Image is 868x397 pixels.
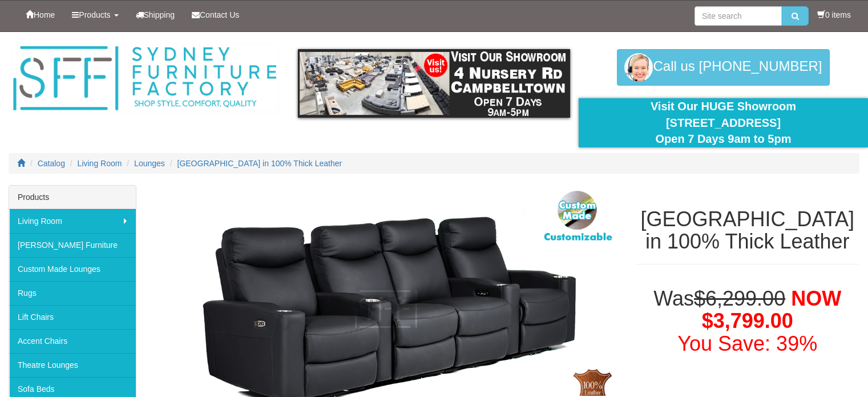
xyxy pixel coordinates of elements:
li: 0 items [817,9,851,21]
span: NOW $3,799.00 [702,287,841,333]
a: Living Room [78,159,122,168]
span: Contact Us [200,10,239,19]
span: Products [79,10,110,19]
a: Living Room [9,209,136,233]
del: $6,299.00 [694,287,785,310]
img: Sydney Furniture Factory [9,43,281,114]
a: Theatre Lounges [9,353,136,377]
a: Lounges [134,159,165,168]
div: Visit Our HUGE Showroom [STREET_ADDRESS] Open 7 Days 9am to 5pm [587,98,859,147]
h1: Was [636,287,860,355]
a: [PERSON_NAME] Furniture [9,233,136,257]
a: [GEOGRAPHIC_DATA] in 100% Thick Leather [177,159,342,168]
a: Custom Made Lounges [9,257,136,281]
img: showroom.gif [298,49,570,118]
a: Contact Us [183,1,248,29]
div: Products [9,186,136,209]
a: Rugs [9,281,136,305]
font: You Save: 39% [677,332,817,355]
a: Home [17,1,63,29]
a: Accent Chairs [9,329,136,353]
a: Products [63,1,127,29]
span: Home [34,10,55,19]
span: Shipping [144,10,175,19]
a: Lift Chairs [9,305,136,329]
a: Catalog [38,159,65,168]
input: Site search [695,6,782,26]
h1: [GEOGRAPHIC_DATA] in 100% Thick Leather [636,208,860,253]
a: Shipping [127,1,184,29]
